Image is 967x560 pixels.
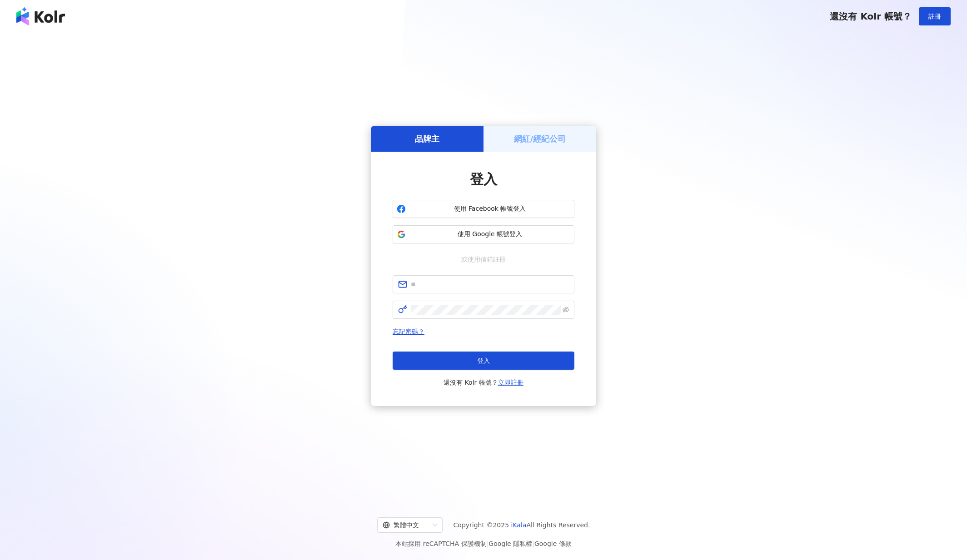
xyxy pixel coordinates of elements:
img: logo [16,7,65,25]
span: Copyright © 2025 All Rights Reserved. [454,520,590,530]
button: 使用 Facebook 帳號登入 [393,200,574,218]
span: 使用 Facebook 帳號登入 [409,204,570,213]
button: 註冊 [919,7,951,25]
span: | [532,540,534,547]
span: 還沒有 Kolr 帳號？ [444,377,523,388]
a: 立即註冊 [498,379,523,386]
span: 還沒有 Kolr 帳號？ [830,11,912,22]
span: 使用 Google 帳號登入 [409,230,570,239]
a: Google 隱私權 [488,540,532,547]
h5: 品牌主 [415,133,439,144]
span: 登入 [477,357,490,364]
a: 忘記密碼？ [393,328,424,335]
span: 註冊 [928,13,941,20]
div: 繁體中文 [383,518,429,532]
a: iKala [511,521,527,529]
span: | [487,540,489,547]
span: 本站採用 reCAPTCHA 保護機制 [395,538,571,549]
button: 使用 Google 帳號登入 [393,225,574,243]
span: 或使用信箱註冊 [455,254,512,264]
span: eye-invisible [563,307,569,313]
button: 登入 [393,352,574,370]
h5: 網紅/經紀公司 [514,133,566,144]
span: 登入 [470,171,497,187]
a: Google 條款 [534,540,572,547]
